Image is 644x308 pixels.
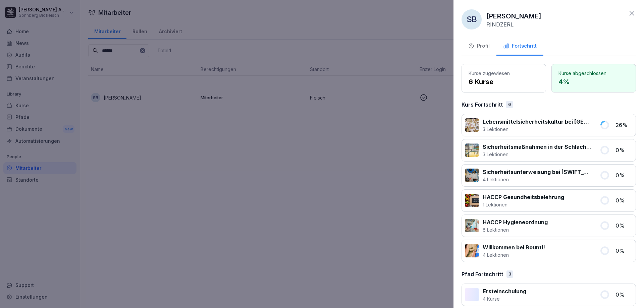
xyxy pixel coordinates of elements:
div: SB [462,9,482,29]
p: 0 % [615,291,632,299]
p: 4 % [558,77,629,87]
p: Kurse zugewiesen [469,70,539,77]
div: Profil [468,42,490,50]
p: Pfad Fortschritt [462,270,503,278]
p: 1 Lektionen [483,201,564,208]
p: 4 Lektionen [483,176,592,183]
p: HACCP Hygieneordnung [483,218,548,226]
p: 0 % [615,171,632,179]
button: Fortschritt [496,38,543,56]
p: Kurse abgeschlossen [558,70,629,77]
div: 3 [506,270,513,278]
p: HACCP Gesundheitsbelehrung [483,193,564,201]
p: [PERSON_NAME] [486,11,541,21]
p: Sicherheitsmaßnahmen in der Schlachtung und Zerlegung [483,143,592,151]
button: Profil [462,38,496,56]
p: 0 % [615,247,632,255]
div: Fortschritt [503,42,537,50]
p: 8 Lektionen [483,226,548,233]
p: Kurs Fortschritt [462,101,503,109]
p: 4 Lektionen [483,251,545,258]
p: 0 % [615,222,632,230]
p: Lebensmittelsicherheitskultur bei [GEOGRAPHIC_DATA] [483,118,592,126]
p: Sicherheitsunterweisung bei [SWIFT_CODE] [483,168,592,176]
p: Ersteinschulung [483,287,526,295]
p: 0 % [615,146,632,154]
p: RINDZERL [486,21,514,28]
p: 3 Lektionen [483,126,592,133]
p: 4 Kurse [483,295,526,302]
p: 3 Lektionen [483,151,592,158]
p: 6 Kurse [469,77,539,87]
p: 0 % [615,196,632,204]
p: Willkommen bei Bounti! [483,243,545,251]
div: 6 [506,101,513,108]
p: 26 % [615,121,632,129]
